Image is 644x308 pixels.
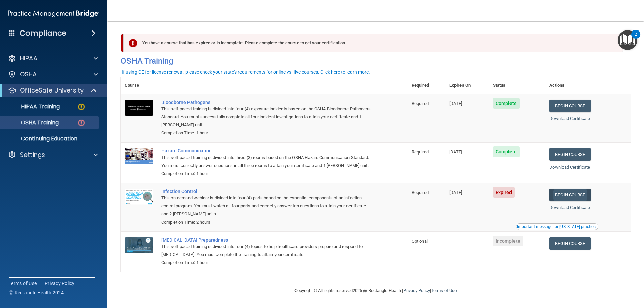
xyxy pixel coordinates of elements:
div: If using CE for license renewal, please check your state's requirements for online vs. live cours... [122,70,370,74]
a: OSHA [8,70,98,78]
th: Expires On [445,77,489,94]
span: Required [412,190,429,195]
div: Completion Time: 1 hour [161,170,374,178]
p: Settings [20,151,45,159]
a: Begin Course [549,148,590,161]
a: HIPAA [8,54,98,62]
p: HIPAA [20,54,37,62]
div: You have a course that has expired or is incomplete. Please complete the course to get your certi... [123,34,623,52]
th: Status [489,77,546,94]
th: Required [408,77,445,94]
th: Actions [545,77,631,94]
span: [DATE] [449,149,462,155]
img: PMB logo [8,7,99,20]
span: Optional [412,239,428,244]
span: Complete [493,98,520,109]
span: Ⓒ Rectangle Health 2024 [9,289,64,296]
div: Completion Time: 1 hour [161,259,374,267]
th: Course [121,77,157,94]
p: OfficeSafe University [20,86,84,95]
img: exclamation-circle-solid-danger.72ef9ffc.png [129,39,137,47]
span: Incomplete [493,236,523,246]
a: Download Certificate [549,165,590,170]
button: Read this if you are a dental practitioner in the state of CA [516,223,598,230]
a: Privacy Policy [403,288,430,293]
p: Continuing Education [4,135,96,142]
span: Required [412,149,429,155]
div: Completion Time: 1 hour [161,129,374,137]
span: [DATE] [449,101,462,106]
a: Infection Control [161,189,374,194]
p: OSHA Training [4,119,59,126]
img: danger-circle.6113f641.png [77,119,86,127]
span: Expired [493,187,515,198]
div: This self-paced training is divided into four (4) exposure incidents based on the OSHA Bloodborne... [161,105,374,129]
a: Privacy Policy [45,280,75,287]
a: Terms of Use [9,280,37,287]
span: Complete [493,146,520,157]
div: This on-demand webinar is divided into four (4) parts based on the essential components of an inf... [161,194,374,218]
span: Required [412,101,429,106]
div: Copyright © All rights reserved 2025 @ Rectangle Health | | [253,280,498,301]
a: Begin Course [549,237,590,250]
a: [MEDICAL_DATA] Preparedness [161,237,374,243]
h4: OSHA Training [121,56,631,66]
h4: Compliance [20,28,66,38]
div: Completion Time: 2 hours [161,218,374,226]
img: warning-circle.0cc9ac19.png [77,103,86,111]
div: This self-paced training is divided into three (3) rooms based on the OSHA Hazard Communication S... [161,153,374,170]
a: Hazard Communication [161,148,374,153]
span: [DATE] [449,190,462,195]
a: Begin Course [549,189,590,201]
p: OSHA [20,70,37,78]
a: Terms of Use [431,288,457,293]
a: Bloodborne Pathogens [161,100,374,105]
div: Important message for [US_STATE] practices [517,225,597,229]
a: Settings [8,151,98,159]
button: Open Resource Center, 2 new notifications [618,30,637,50]
div: 2 [635,34,637,43]
p: HIPAA Training [4,103,60,110]
a: Download Certificate [549,205,590,210]
div: This self-paced training is divided into four (4) topics to help healthcare providers prepare and... [161,243,374,259]
a: Begin Course [549,100,590,112]
button: If using CE for license renewal, please check your state's requirements for online vs. live cours... [121,69,371,75]
a: Download Certificate [549,116,590,121]
a: OfficeSafe University [8,86,97,95]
